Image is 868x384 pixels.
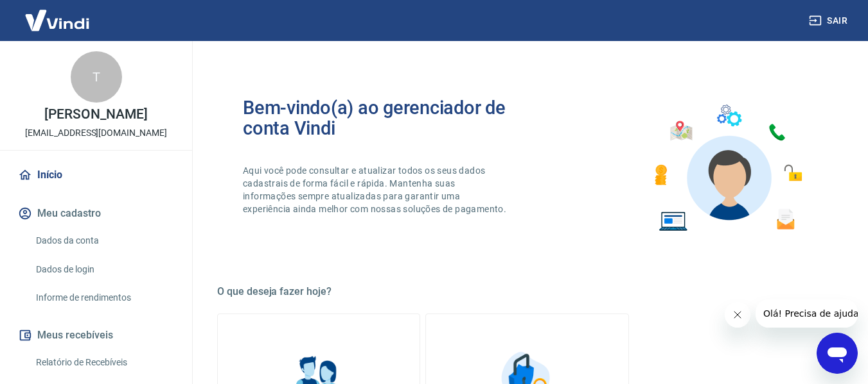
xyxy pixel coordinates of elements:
[217,285,837,298] h5: O que deseja fazer hoje?
[756,299,858,328] iframe: Mensagem da empresa
[15,199,177,228] button: Meu cadastro
[25,126,167,140] p: [EMAIL_ADDRESS][DOMAIN_NAME]
[44,108,147,121] p: [PERSON_NAME]
[31,285,177,311] a: Informe de rendimentos
[15,321,177,349] button: Meus recebíveis
[725,302,750,328] iframe: Fechar mensagem
[817,333,858,374] iframe: Botão para abrir a janela de mensagens
[643,97,811,239] img: Imagem de um avatar masculino com diversos icones exemplificando as funcionalidades do gerenciado...
[806,9,853,33] button: Sair
[243,164,509,215] p: Aqui você pode consultar e atualizar todos os seus dados cadastrais de forma fácil e rápida. Mant...
[15,161,177,189] a: Início
[15,1,99,40] img: Vindi
[31,228,177,254] a: Dados da conta
[8,9,108,19] span: Olá! Precisa de ajuda?
[71,51,122,103] div: T
[31,349,177,376] a: Relatório de Recebíveis
[243,97,527,138] h2: Bem-vindo(a) ao gerenciador de conta Vindi
[31,256,177,283] a: Dados de login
